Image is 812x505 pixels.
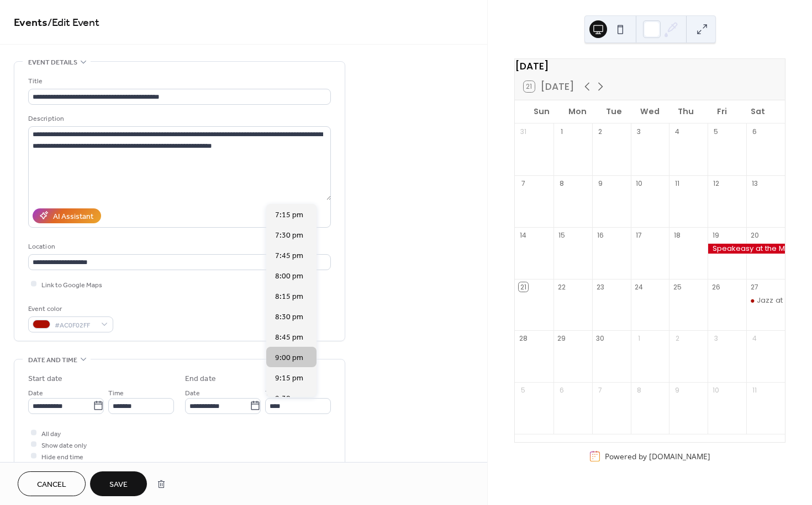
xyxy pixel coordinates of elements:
div: 3 [711,334,721,343]
div: 16 [595,230,605,240]
div: 20 [750,230,760,240]
div: 1 [557,127,566,136]
span: Save [109,479,128,491]
div: Event color [28,303,111,315]
div: 11 [750,386,760,395]
span: All day [41,428,61,439]
div: 3 [634,127,644,136]
div: 9 [595,179,605,188]
span: 8:30 pm [275,311,303,323]
span: 9:30 pm [275,393,303,405]
span: 8:15 pm [275,291,303,303]
button: Cancel [18,471,86,496]
div: AI Assistant [53,211,93,222]
span: Date [185,387,200,399]
span: #AC0F02FF [55,319,96,331]
div: 9 [673,386,682,395]
div: 13 [750,179,760,188]
button: Save [90,471,147,496]
div: 7 [595,386,605,395]
div: 21 [519,282,528,292]
div: End date [185,373,216,385]
div: 19 [711,230,721,240]
span: 9:00 pm [275,352,303,364]
div: 14 [519,230,528,240]
div: 27 [750,282,760,292]
div: 5 [519,386,528,395]
div: 4 [673,127,682,136]
div: 2 [595,127,605,136]
span: Time [265,387,281,399]
div: 7 [519,179,528,188]
div: 6 [557,386,566,395]
div: 10 [634,179,644,188]
div: 15 [557,230,566,240]
div: Title [28,76,329,87]
div: Sun [524,100,560,123]
div: 5 [711,127,721,136]
div: 29 [557,334,566,343]
div: 22 [557,282,566,292]
div: 2 [673,334,682,343]
div: Powered by [605,451,710,461]
div: 17 [634,230,644,240]
div: Mon [560,100,595,123]
div: Tue [596,100,632,123]
div: 11 [673,179,682,188]
div: 24 [634,282,644,292]
div: Sat [740,100,776,123]
div: Fri [704,100,740,123]
a: Events [14,12,48,34]
div: 8 [557,179,566,188]
div: Jazz at Hearth: Special Guest Anan Siackhasone [746,296,785,305]
span: 7:45 pm [275,250,303,262]
span: Link to Google Maps [41,279,102,291]
div: 31 [519,127,528,136]
span: / Edit Event [48,12,99,34]
span: 9:15 pm [275,373,303,384]
div: Start date [28,373,62,385]
div: 23 [595,282,605,292]
span: 7:30 pm [275,230,303,241]
div: 1 [634,334,644,343]
button: AI Assistant [33,208,101,223]
span: 7:15 pm [275,209,303,221]
span: 8:00 pm [275,271,303,282]
div: Speakeasy at the Museum [708,244,785,254]
div: 28 [519,334,528,343]
div: Wed [632,100,668,123]
div: 26 [711,282,721,292]
span: 8:45 pm [275,332,303,343]
div: 4 [750,334,760,343]
span: Date and time [28,354,77,366]
a: [DOMAIN_NAME] [649,451,710,461]
span: Show date only [41,439,87,451]
div: Description [28,113,329,125]
div: Thu [668,100,704,123]
div: 25 [673,282,682,292]
div: 12 [711,179,721,188]
div: 18 [673,230,682,240]
div: 10 [711,386,721,395]
div: [DATE] [515,59,785,73]
div: 30 [595,334,605,343]
span: Time [108,387,124,399]
span: Date [28,387,43,399]
div: 6 [750,127,760,136]
span: Cancel [37,479,66,491]
span: Event details [28,57,77,68]
div: 8 [634,386,644,395]
span: Hide end time [41,451,83,463]
div: Location [28,241,329,253]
